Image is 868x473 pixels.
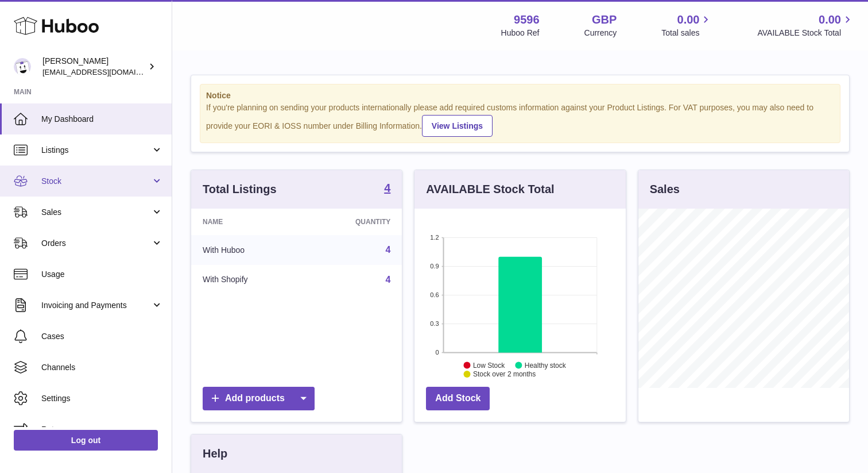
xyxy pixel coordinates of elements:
[677,12,700,28] span: 0.00
[650,182,680,197] h3: Sales
[473,361,505,369] text: Low Stock
[525,361,567,369] text: Healthy stock
[41,207,151,218] span: Sales
[14,430,158,451] a: Log out
[41,300,151,311] span: Invoicing and Payments
[661,12,712,39] a: 0.00 Total sales
[426,387,490,410] a: Add Stock
[206,90,834,101] strong: Notice
[41,393,163,404] span: Settings
[305,209,402,235] th: Quantity
[426,182,554,197] h3: AVAILABLE Stock Total
[514,12,540,28] strong: 9596
[41,145,151,156] span: Listings
[501,28,540,39] div: Huboo Ref
[41,424,163,435] span: Returns
[191,235,305,265] td: With Huboo
[203,182,277,197] h3: Total Listings
[431,320,439,327] text: 0.3
[203,446,227,462] h3: Help
[385,275,390,284] a: 4
[41,269,163,280] span: Usage
[473,370,536,378] text: Stock over 2 months
[592,12,617,28] strong: GBP
[584,28,617,39] div: Currency
[431,263,439,270] text: 0.9
[422,115,493,137] a: View Listings
[191,265,305,295] td: With Shopify
[384,182,390,196] a: 4
[42,56,146,78] div: [PERSON_NAME]
[41,114,163,125] span: My Dashboard
[191,209,305,235] th: Name
[42,67,169,76] span: [EMAIL_ADDRESS][DOMAIN_NAME]
[757,12,854,39] a: 0.00 AVAILABLE Stock Total
[41,238,151,249] span: Orders
[385,245,390,255] a: 4
[14,58,31,75] img: imahajan.10@gmail.com
[431,291,439,298] text: 0.6
[41,331,163,342] span: Cases
[757,28,854,39] span: AVAILABLE Stock Total
[436,349,439,356] text: 0
[41,362,163,373] span: Channels
[206,102,834,137] div: If you're planning on sending your products internationally please add required customs informati...
[819,12,841,28] span: 0.00
[661,28,712,39] span: Total sales
[203,387,315,410] a: Add products
[41,176,151,187] span: Stock
[384,182,390,194] strong: 4
[431,234,439,241] text: 1.2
